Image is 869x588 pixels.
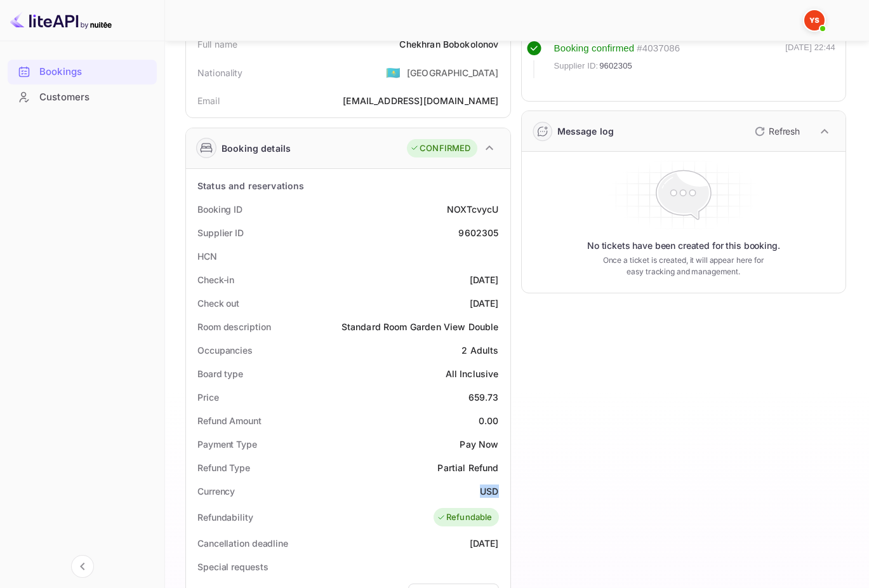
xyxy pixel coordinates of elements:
div: Currency [197,484,235,498]
div: Check out [197,297,239,310]
span: Supplier ID: [554,60,599,72]
div: [DATE] [470,537,499,550]
div: All Inclusive [446,367,499,380]
img: LiteAPI logo [10,10,112,30]
div: 0.00 [479,414,499,427]
div: [GEOGRAPHIC_DATA] [407,66,499,79]
div: Cancellation deadline [197,537,288,550]
div: Room description [197,320,270,333]
button: Collapse navigation [71,555,94,578]
div: Chekhran Bobokolonov [399,37,498,51]
div: Full name [197,37,237,51]
div: Booking confirmed [554,41,635,56]
div: Refund Amount [197,414,262,427]
div: [DATE] 22:44 [785,41,835,78]
div: Supplier ID [197,226,244,239]
div: # 4037086 [637,41,680,56]
div: [DATE] [470,297,499,310]
button: Refresh [747,121,805,142]
div: Partial Refund [437,461,498,474]
div: NOXTcvycU [447,203,498,216]
div: Nationality [197,66,243,79]
div: [DATE] [470,273,499,286]
div: Check-in [197,273,234,286]
div: Refundability [197,511,253,524]
div: Refund Type [197,461,250,474]
div: HCN [197,250,217,263]
p: No tickets have been created for this booking. [587,239,780,252]
div: Status and reservations [197,179,304,192]
div: Bookings [8,60,157,84]
div: Standard Room Garden View Double [342,320,499,333]
div: Customers [39,90,150,105]
div: Email [197,94,220,107]
div: Refundable [437,511,493,524]
div: Booking ID [197,203,242,216]
div: Price [197,391,219,404]
div: Bookings [39,65,150,79]
div: Booking details [222,142,291,155]
div: 9602305 [458,226,498,239]
span: United States [386,61,401,84]
div: Message log [557,124,614,138]
div: Occupancies [197,344,253,357]
img: Yandex Support [804,10,825,30]
span: 9602305 [599,60,632,72]
p: Refresh [769,124,800,138]
a: Bookings [8,60,157,83]
p: Once a ticket is created, it will appear here for easy tracking and management. [597,255,770,277]
div: USD [480,484,498,498]
div: Customers [8,85,157,110]
div: 659.73 [468,391,499,404]
div: Pay Now [460,438,498,451]
a: Customers [8,85,157,109]
div: Special requests [197,560,268,573]
div: Payment Type [197,438,257,451]
div: Board type [197,367,243,380]
div: CONFIRMED [410,142,470,155]
div: [EMAIL_ADDRESS][DOMAIN_NAME] [343,94,498,107]
div: 2 Adults [461,344,498,357]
